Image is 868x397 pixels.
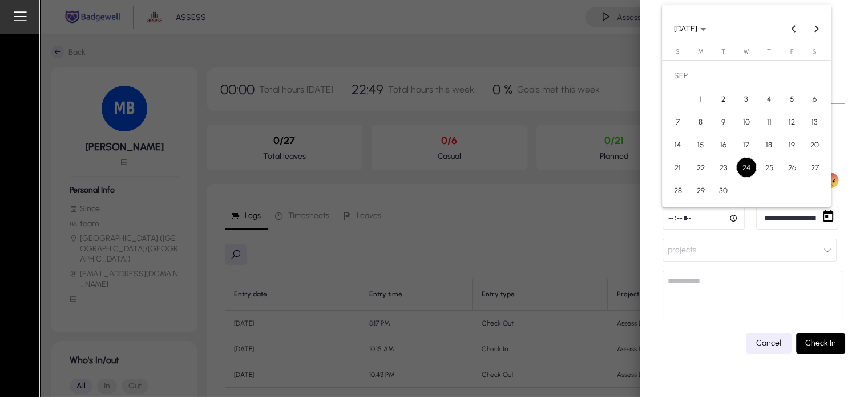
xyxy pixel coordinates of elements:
[689,110,712,133] button: Sep 8, 2025
[669,18,710,39] button: Choose month and year
[758,133,781,156] button: Sep 18, 2025
[721,48,725,55] span: T
[758,87,781,110] button: Sep 4, 2025
[668,134,688,155] span: 14
[736,111,757,132] span: 10
[667,156,689,179] button: Sep 21, 2025
[805,17,828,40] button: Next month
[735,87,758,110] button: Sep 3, 2025
[758,110,781,133] button: Sep 11, 2025
[744,48,749,55] span: W
[689,87,712,110] button: Sep 1, 2025
[712,110,735,133] button: Sep 9, 2025
[689,156,712,179] button: Sep 22, 2025
[676,48,680,55] span: S
[736,157,757,178] span: 24
[689,179,712,202] button: Sep 29, 2025
[668,111,688,132] span: 7
[759,157,780,178] span: 25
[782,111,802,132] span: 12
[805,157,825,178] span: 27
[813,48,817,55] span: S
[790,48,793,55] span: F
[782,17,805,40] button: Previous month
[713,134,734,155] span: 16
[804,110,826,133] button: Sep 13, 2025
[758,156,781,179] button: Sep 25, 2025
[781,87,804,110] button: Sep 5, 2025
[735,133,758,156] button: Sep 17, 2025
[712,133,735,156] button: Sep 16, 2025
[759,134,780,155] span: 18
[667,110,689,133] button: Sep 7, 2025
[713,111,734,132] span: 9
[668,157,688,178] span: 21
[767,48,771,55] span: T
[782,134,802,155] span: 19
[712,179,735,202] button: Sep 30, 2025
[667,65,826,87] td: SEP
[781,133,804,156] button: Sep 19, 2025
[805,111,825,132] span: 13
[781,110,804,133] button: Sep 12, 2025
[713,157,734,178] span: 23
[712,156,735,179] button: Sep 23, 2025
[804,156,826,179] button: Sep 27, 2025
[735,110,758,133] button: Sep 10, 2025
[736,134,757,155] span: 17
[735,156,758,179] button: Sep 24, 2025
[691,180,711,200] span: 29
[698,48,704,55] span: M
[713,180,734,200] span: 30
[782,89,802,109] span: 5
[805,89,825,109] span: 6
[668,180,688,200] span: 28
[712,87,735,110] button: Sep 2, 2025
[781,156,804,179] button: Sep 26, 2025
[674,24,697,34] span: [DATE]
[691,89,711,109] span: 1
[691,111,711,132] span: 8
[667,133,689,156] button: Sep 14, 2025
[759,89,780,109] span: 4
[805,134,825,155] span: 20
[736,89,757,109] span: 3
[667,179,689,202] button: Sep 28, 2025
[691,134,711,155] span: 15
[759,111,780,132] span: 11
[713,89,734,109] span: 2
[689,133,712,156] button: Sep 15, 2025
[804,133,826,156] button: Sep 20, 2025
[691,157,711,178] span: 22
[804,87,826,110] button: Sep 6, 2025
[782,157,802,178] span: 26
